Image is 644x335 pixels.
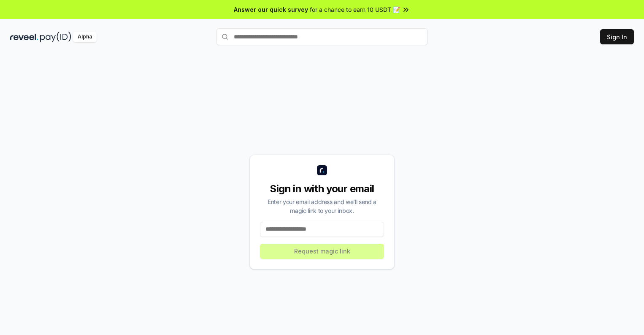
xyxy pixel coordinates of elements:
[10,32,38,42] img: reveel_dark
[260,197,384,215] div: Enter your email address and we’ll send a magic link to your inbox.
[73,32,97,42] div: Alpha
[40,32,71,42] img: pay_id
[310,5,400,14] span: for a chance to earn 10 USDT 📝
[317,165,327,175] img: logo_small
[234,5,308,14] span: Answer our quick survey
[260,182,384,196] div: Sign in with your email
[600,29,634,44] button: Sign In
